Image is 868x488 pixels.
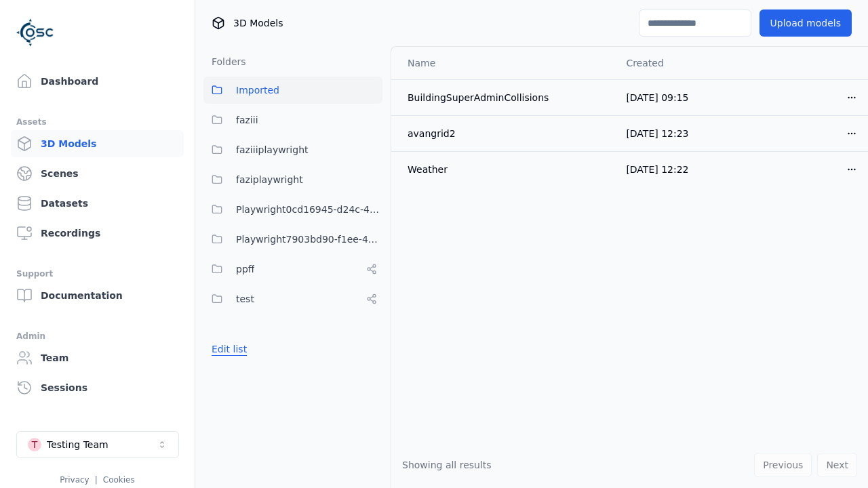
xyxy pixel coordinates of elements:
a: Cookies [103,475,135,485]
button: Imported [203,77,382,104]
button: faziii [203,106,382,134]
img: Logo [16,14,54,52]
button: faziplaywright [203,166,382,193]
button: test [203,285,382,312]
div: avangrid2 [408,127,604,140]
span: [DATE] 12:22 [626,164,688,175]
span: Showing all results [402,460,492,470]
button: faziiiplaywright [203,136,382,163]
span: faziii [236,112,258,128]
span: Playwright0cd16945-d24c-45f9-a8ba-c74193e3fd84 [236,201,382,218]
a: 3D Models [11,130,184,157]
a: Recordings [11,220,184,247]
a: Dashboard [11,68,184,95]
span: Imported [236,82,279,98]
h3: Folders [203,55,246,68]
span: [DATE] 12:23 [626,128,688,139]
span: faziiiplaywright [236,142,309,158]
span: Playwright7903bd90-f1ee-40e5-8689-7a943bbd43ef [236,231,382,247]
th: Name [391,47,615,79]
a: Team [11,344,184,371]
div: Support [16,266,178,282]
button: Playwright7903bd90-f1ee-40e5-8689-7a943bbd43ef [203,226,382,253]
button: Playwright0cd16945-d24c-45f9-a8ba-c74193e3fd84 [203,196,382,223]
span: | [95,475,98,485]
a: Sessions [11,374,184,401]
a: Datasets [11,190,184,217]
div: Admin [16,328,178,344]
a: Privacy [60,475,89,485]
button: ppff [203,256,382,283]
th: Created [615,47,742,79]
div: Testing Team [47,438,108,451]
a: Documentation [11,282,184,309]
span: 3D Models [233,16,283,30]
a: Scenes [11,160,184,187]
button: Edit list [203,337,255,361]
div: T [28,438,41,451]
span: faziplaywright [236,171,303,188]
div: BuildingSuperAdminCollisions [408,91,604,104]
div: Weather [408,163,604,176]
span: test [236,291,254,307]
span: [DATE] 09:15 [626,92,688,103]
button: Upload models [759,9,852,37]
button: Select a workspace [16,431,179,458]
span: ppff [236,261,254,277]
div: Assets [16,114,178,130]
